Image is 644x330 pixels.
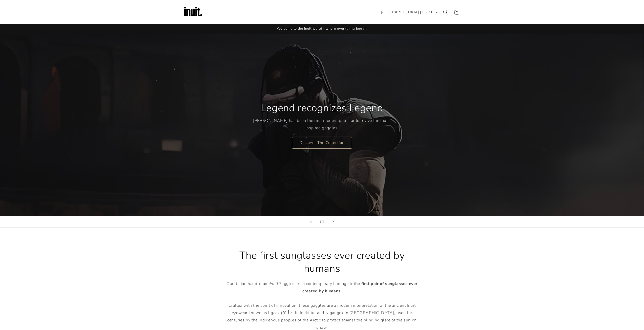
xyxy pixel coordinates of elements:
[183,2,203,22] img: Inuit Logo
[328,216,339,227] button: Next slide
[261,101,383,115] h2: Legend recognizes Legend
[381,9,433,15] span: [GEOGRAPHIC_DATA] | EUR €
[277,26,367,31] span: Welcome to the Inuit world - where everything began.
[320,219,322,224] span: 1
[322,219,324,224] span: 2
[302,281,418,294] strong: ever created by humans
[292,137,352,148] a: Discover The Collection
[270,281,278,287] em: Inuit
[378,7,440,17] button: [GEOGRAPHIC_DATA] | EUR €
[440,7,451,18] summary: Search
[183,24,461,34] div: Announcement
[253,117,391,132] p: [PERSON_NAME] has been the first modern pop star to revive the Inuit-inspired goggles.
[322,219,323,224] span: /
[305,216,317,227] button: Previous slide
[223,249,421,275] h2: The first sunglasses ever created by humans
[354,281,408,287] strong: the first pair of sunglasses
